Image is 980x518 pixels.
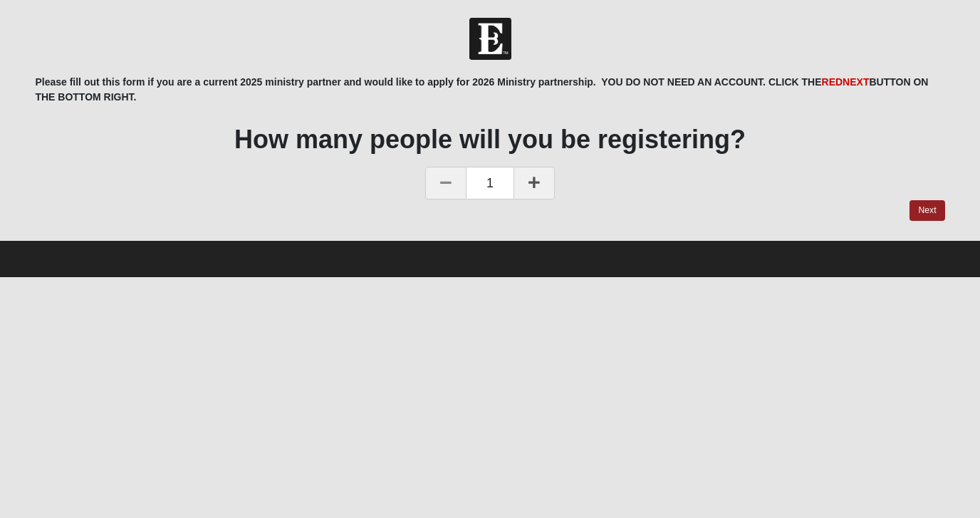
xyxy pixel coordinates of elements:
[35,76,928,103] b: Please fill out this form if you are a current 2025 ministry partner and would like to apply for ...
[466,167,514,200] span: 1
[35,124,944,155] h1: How many people will you be registering?
[822,76,870,88] font: RED
[909,200,944,221] a: Next
[469,18,511,60] img: Church of Eleven22 Logo
[843,76,869,88] font: NEXT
